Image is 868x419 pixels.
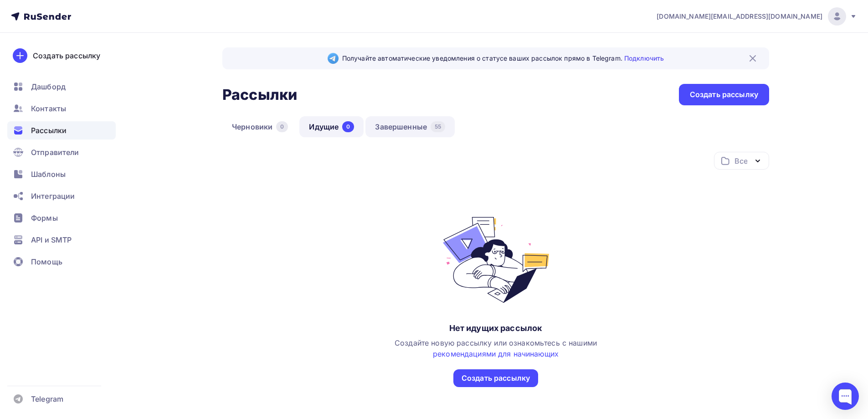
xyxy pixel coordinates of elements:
span: Дашборд [31,81,66,92]
span: Telegram [31,393,63,404]
span: Шаблоны [31,169,66,180]
div: Создать рассылку [690,89,758,100]
a: Рассылки [7,121,116,140]
span: Рассылки [31,125,67,136]
div: Нет идущих рассылок [449,323,543,334]
img: Telegram [328,53,339,64]
span: Формы [31,212,58,223]
a: Контакты [7,99,116,118]
a: Отправители [7,143,116,161]
div: Все [734,155,747,166]
h2: Рассылки [222,86,297,104]
span: Интеграции [31,191,75,202]
a: Идущие0 [299,116,364,137]
a: [DOMAIN_NAME][EMAIL_ADDRESS][DOMAIN_NAME] [657,7,857,26]
span: Помощь [31,256,62,267]
a: Подключить [624,54,664,62]
a: Черновики0 [222,116,298,137]
button: Все [714,152,769,170]
span: Создайте новую рассылку или ознакомьтесь с нашими [395,338,597,358]
span: Контакты [31,103,66,114]
div: 0 [276,121,288,132]
div: Создать рассылку [462,373,530,383]
a: рекомендациями для начинающих [433,349,559,358]
div: 0 [342,121,354,132]
span: Получайте автоматические уведомления о статусе ваших рассылок прямо в Telegram. [342,54,664,63]
span: Отправители [31,147,79,158]
a: Дашборд [7,78,116,96]
div: Создать рассылку [33,50,100,61]
a: Завершенные55 [365,116,455,137]
a: Шаблоны [7,165,116,183]
a: Формы [7,209,116,227]
div: 55 [431,121,445,132]
span: [DOMAIN_NAME][EMAIL_ADDRESS][DOMAIN_NAME] [657,12,822,21]
span: API и SMTP [31,234,72,245]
